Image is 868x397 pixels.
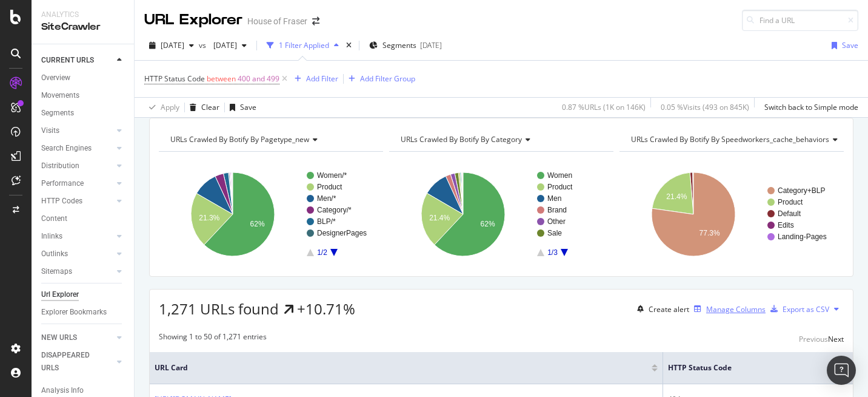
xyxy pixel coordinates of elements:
[185,98,219,117] button: Clear
[41,195,113,208] a: HTTP Codes
[41,10,124,20] div: Analytics
[760,98,858,117] button: Switch back to Simple mode
[279,40,329,50] div: 1 Filter Applied
[547,229,562,237] text: Sale
[41,124,59,137] div: Visits
[828,331,844,346] button: Next
[41,20,124,34] div: SiteCrawler
[742,10,858,31] input: Find a URL
[250,220,265,228] text: 62%
[41,160,113,172] a: Distribution
[161,40,184,50] span: 2025 Sep. 14th
[262,36,344,55] button: 1 Filter Applied
[238,70,279,87] span: 400 and 499
[699,229,720,237] text: 77.3%
[41,142,113,155] a: Search Engines
[420,40,442,50] div: [DATE]
[41,124,113,137] a: Visits
[828,334,844,344] div: Next
[547,248,558,257] text: 1/3
[41,89,79,102] div: Movements
[41,349,102,375] div: DISAPPEARED URLS
[764,102,858,112] div: Switch back to Simple mode
[481,220,495,228] text: 62%
[41,72,125,84] a: Overview
[159,161,383,267] div: A chart.
[547,217,566,226] text: Other
[317,248,327,257] text: 1/2
[41,288,125,301] a: Url Explorer
[778,221,794,229] text: Edits
[344,39,354,52] div: times
[41,384,125,397] a: Analysis Info
[170,134,309,144] span: URLs Crawled By Botify By pagetype_new
[629,130,847,149] h4: URLs Crawled By Botify By speedworkers_cache_behaviors
[317,171,347,180] text: Women/*
[668,362,824,373] span: HTTP Status Code
[209,40,237,50] span: 2025 Sep. 8th
[225,98,256,117] button: Save
[619,161,844,267] div: A chart.
[41,331,113,344] a: NEW URLS
[778,198,803,206] text: Product
[41,160,79,172] div: Distribution
[155,362,649,373] span: URL Card
[41,306,107,319] div: Explorer Bookmarks
[41,306,125,319] a: Explorer Bookmarks
[41,107,74,120] div: Segments
[827,356,856,385] div: Open Intercom Messenger
[306,73,338,84] div: Add Filter
[144,98,179,117] button: Apply
[199,214,219,222] text: 21.3%
[41,230,62,243] div: Inlinks
[382,40,416,50] span: Segments
[661,102,749,112] div: 0.05 % Visits ( 493 on 845K )
[631,134,829,144] span: URLs Crawled By Botify By speedworkers_cache_behaviors
[201,102,219,112] div: Clear
[41,142,92,155] div: Search Engines
[317,206,352,214] text: Category/*
[317,217,336,226] text: BLP/*
[317,183,342,191] text: Product
[364,36,447,55] button: Segments[DATE]
[799,331,828,346] button: Previous
[209,36,252,55] button: [DATE]
[41,265,113,278] a: Sitemaps
[159,299,279,319] span: 1,271 URLs found
[159,331,267,346] div: Showing 1 to 50 of 1,271 entries
[41,195,82,208] div: HTTP Codes
[41,248,68,260] div: Outlinks
[41,265,72,278] div: Sitemaps
[41,212,67,225] div: Content
[41,177,84,190] div: Performance
[247,15,307,27] div: House of Fraser
[429,214,450,222] text: 21.4%
[689,302,766,316] button: Manage Columns
[290,72,338,86] button: Add Filter
[41,89,125,102] a: Movements
[778,186,825,195] text: Category+BLP
[344,72,415,86] button: Add Filter Group
[41,72,70,84] div: Overview
[766,299,829,319] button: Export as CSV
[41,248,113,260] a: Outlinks
[547,171,572,180] text: Women
[144,73,205,84] span: HTTP Status Code
[317,194,336,203] text: Men/*
[41,54,113,67] a: CURRENT URLS
[360,73,415,84] div: Add Filter Group
[41,212,125,225] a: Content
[161,102,179,112] div: Apply
[389,161,613,267] svg: A chart.
[144,10,242,30] div: URL Explorer
[562,102,646,112] div: 0.87 % URLs ( 1K on 146K )
[144,36,199,55] button: [DATE]
[799,334,828,344] div: Previous
[41,288,79,301] div: Url Explorer
[632,299,689,319] button: Create alert
[312,17,319,25] div: arrow-right-arrow-left
[41,331,77,344] div: NEW URLS
[207,73,236,84] span: between
[783,304,829,314] div: Export as CSV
